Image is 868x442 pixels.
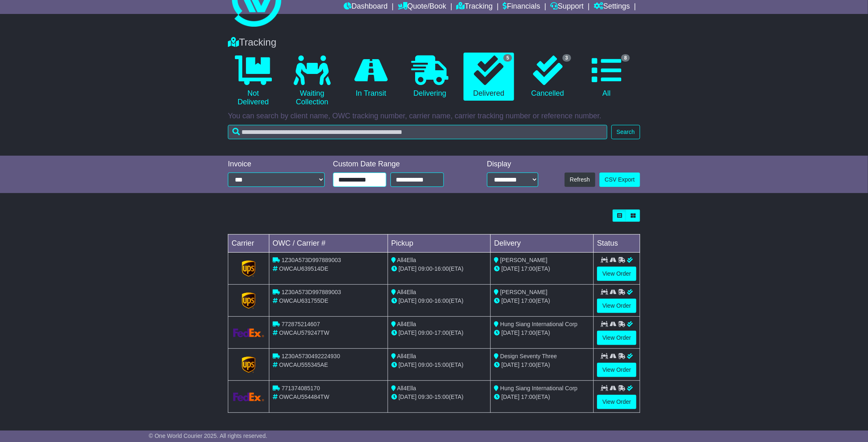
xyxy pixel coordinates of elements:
[501,361,519,368] span: [DATE]
[388,235,491,253] td: Pickup
[391,297,487,305] div: - (ETA)
[521,394,535,400] span: 17:00
[333,160,465,169] div: Custom Date Range
[434,394,449,400] span: 15:00
[501,265,519,272] span: [DATE]
[494,329,590,337] div: (ETA)
[233,393,264,401] img: GetCarrierServiceLogo
[269,235,388,253] td: OWC / Carrier #
[501,394,519,400] span: [DATE]
[434,265,449,272] span: 16:00
[397,289,416,295] span: All4Ella
[434,297,449,304] span: 16:00
[242,292,256,309] img: GetCarrierServiceLogo
[565,173,595,187] button: Refresh
[233,329,264,337] img: GetCarrierServiceLogo
[487,160,538,169] div: Display
[391,329,487,337] div: - (ETA)
[597,395,636,409] a: View Order
[418,361,433,368] span: 09:00
[501,329,519,336] span: [DATE]
[228,53,278,110] a: Not Delivered
[399,265,417,272] span: [DATE]
[279,361,328,368] span: OWCAU555345AE
[597,363,636,377] a: View Order
[228,112,640,121] p: You can search by client name, OWC tracking number, carrier name, carrier tracking number or refe...
[581,53,632,101] a: 8 All
[279,329,329,336] span: OWCAU579247TW
[521,297,535,304] span: 17:00
[418,265,433,272] span: 09:00
[282,289,341,295] span: 1Z30A573D997889003
[397,353,416,359] span: All4Ella
[228,235,269,253] td: Carrier
[434,329,449,336] span: 17:00
[418,394,433,400] span: 09:30
[242,260,256,277] img: GetCarrierServiceLogo
[282,321,320,327] span: 772875214607
[282,257,341,263] span: 1Z30A573D997889003
[399,394,417,400] span: [DATE]
[599,173,640,187] a: CSV Export
[287,53,337,110] a: Waiting Collection
[597,267,636,281] a: View Order
[279,297,328,304] span: OWCAU631755DE
[594,235,640,253] td: Status
[149,433,267,439] span: © One World Courier 2025. All rights reserved.
[494,361,590,369] div: (ETA)
[491,235,594,253] td: Delivery
[391,361,487,369] div: - (ETA)
[228,160,325,169] div: Invoice
[399,297,417,304] span: [DATE]
[503,54,512,62] span: 5
[397,321,416,327] span: All4Ella
[399,329,417,336] span: [DATE]
[397,257,416,263] span: All4Ella
[521,265,535,272] span: 17:00
[242,357,256,373] img: GetCarrierServiceLogo
[500,257,547,263] span: [PERSON_NAME]
[346,53,396,101] a: In Transit
[500,321,577,327] span: Hung Siang International Corp
[464,53,514,101] a: 5 Delivered
[521,361,535,368] span: 17:00
[621,54,630,62] span: 8
[501,297,519,304] span: [DATE]
[391,265,487,273] div: - (ETA)
[500,289,547,295] span: [PERSON_NAME]
[279,265,328,272] span: OWCAU639514DE
[282,385,320,391] span: 771374085170
[397,385,416,391] span: All4Ella
[418,329,433,336] span: 09:00
[404,53,455,101] a: Delivering
[522,53,573,101] a: 3 Cancelled
[611,125,640,139] button: Search
[391,393,487,401] div: - (ETA)
[597,331,636,345] a: View Order
[418,297,433,304] span: 09:00
[279,394,329,400] span: OWCAU554484TW
[399,361,417,368] span: [DATE]
[434,361,449,368] span: 15:00
[494,265,590,273] div: (ETA)
[597,299,636,313] a: View Order
[494,393,590,401] div: (ETA)
[224,37,644,48] div: Tracking
[521,329,535,336] span: 17:00
[563,54,571,62] span: 3
[500,385,577,391] span: Hung Siang International Corp
[282,353,340,359] span: 1Z30A5730492224930
[494,297,590,305] div: (ETA)
[500,353,557,359] span: Design Seventy Three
